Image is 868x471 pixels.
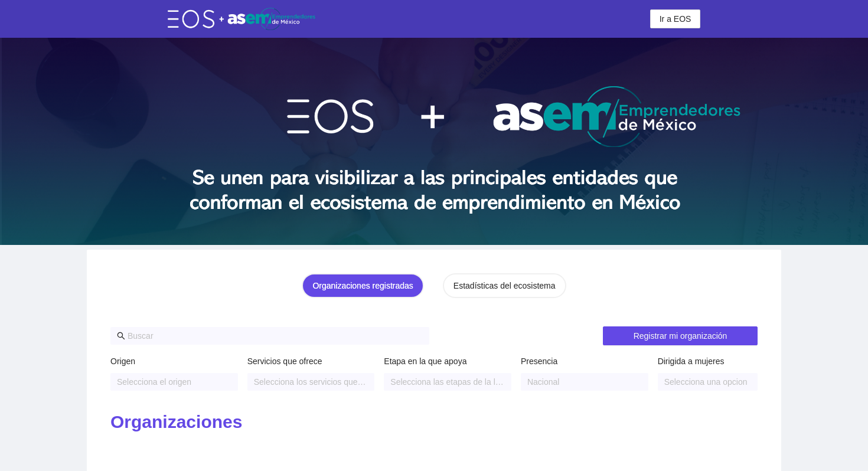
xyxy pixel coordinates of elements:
[117,332,125,340] span: search
[110,410,758,434] h2: Organizaciones
[658,355,725,368] label: Dirigida a mujeres
[453,279,556,292] div: Estadísticas del ecosistema
[247,355,322,368] label: Servicios que ofrece
[603,326,758,345] button: Registrar mi organización
[384,355,466,368] label: Etapa en la que apoya
[312,279,413,292] div: Organizaciones registradas
[634,329,727,342] span: Registrar mi organización
[660,12,691,25] span: Ir a EOS
[168,8,315,30] img: eos-asem-logo.38b026ae.png
[521,355,557,368] label: Presencia
[128,329,423,342] input: Buscar
[110,355,135,368] label: Origen
[650,9,701,28] button: Ir a EOS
